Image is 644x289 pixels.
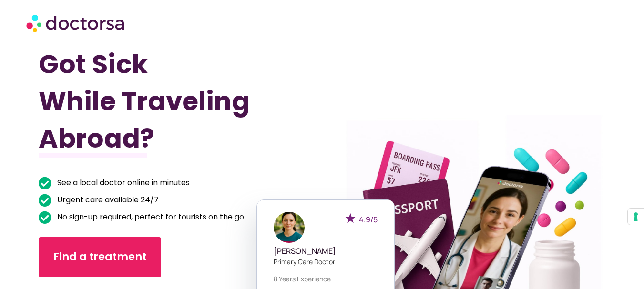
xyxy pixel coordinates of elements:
p: 8 years experience [274,274,378,284]
span: Find a treatment [53,249,146,265]
p: Primary care doctor [274,257,378,267]
span: See a local doctor online in minutes [55,176,190,189]
button: Your consent preferences for tracking technologies [628,209,644,225]
h5: [PERSON_NAME] [274,247,378,256]
span: Urgent care available 24/7 [55,193,159,207]
span: 4.9/5 [359,214,378,225]
a: Find a treatment [39,237,161,277]
h1: Got Sick While Traveling Abroad? [39,46,279,157]
span: No sign-up required, perfect for tourists on the go [55,210,244,224]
